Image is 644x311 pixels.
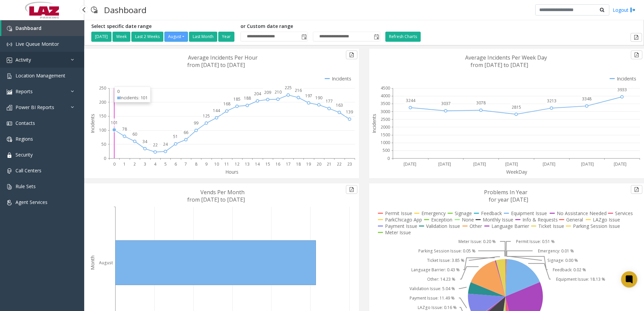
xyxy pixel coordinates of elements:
text: 250 [99,85,106,91]
img: 'icon' [7,137,12,142]
text: 204 [254,91,261,97]
text: Feedback: 0.02 % [553,267,586,273]
text: 78 [122,126,127,132]
text: 17 [286,161,291,167]
text: 101 [111,120,118,126]
text: 225 [285,85,292,91]
img: 'icon' [7,58,12,63]
span: Location Management [15,72,65,79]
text: Permit Issue: 0.51 % [516,239,555,244]
img: 'icon' [7,42,12,47]
img: 'icon' [7,26,12,31]
text: 20 [317,161,321,167]
text: 1500 [381,132,390,138]
text: 0 [104,155,106,161]
text: Month [89,255,96,270]
text: 216 [295,88,302,93]
img: 'icon' [7,152,12,158]
span: Power BI Reports [15,104,54,110]
text: 22 [337,161,342,167]
text: Language Barrier: 0.43 % [411,267,460,273]
span: Toggle popup [300,32,308,41]
button: Week [112,32,130,42]
span: Regions [15,136,33,142]
text: 51 [173,134,178,139]
text: 4500 [381,85,390,91]
img: 'icon' [7,73,12,79]
text: 0 [113,161,116,167]
text: 34 [142,139,148,144]
text: 50 [101,141,106,147]
text: [DATE] [473,161,486,167]
a: Logout [613,6,636,13]
text: 8 [195,161,197,167]
button: August [164,32,188,42]
text: Validation Issue: 5.04 % [410,286,455,291]
text: 3244 [406,98,416,103]
img: 'icon' [7,200,12,205]
img: 'icon' [7,121,12,126]
text: 3037 [441,101,451,106]
span: Agent Services [15,199,47,205]
text: 66 [184,130,188,135]
text: 13 [245,161,250,167]
img: 'icon' [7,105,12,110]
img: 'icon' [7,168,12,174]
text: Problems In Year [484,188,527,196]
div: Incidents: 101 [117,95,148,101]
text: 2815 [512,104,521,110]
text: 5 [164,161,167,167]
span: Reports [15,88,33,95]
text: for year [DATE] [489,196,528,203]
text: 14 [255,161,260,167]
text: [DATE] [505,161,518,167]
button: Export to pdf [631,50,642,59]
text: 3213 [547,98,556,104]
text: Equipment Issue: 18.13 % [556,276,605,282]
text: August [99,260,113,266]
img: 'icon' [7,184,12,189]
text: 2500 [381,116,390,122]
text: 60 [132,131,137,137]
text: 3500 [381,101,390,106]
span: Activity [15,57,31,63]
text: Ticket Issue: 3.85 % [427,257,464,263]
text: Emergency: 0.01 % [538,248,574,254]
text: 4 [154,161,157,167]
a: Dashboard [1,20,84,36]
span: Security [15,151,33,158]
h5: Select specific date range [91,24,235,29]
text: 190 [315,95,322,101]
text: 0 [387,155,390,161]
text: Payment Issue: 11.49 % [410,295,455,301]
text: 185 [233,96,240,102]
button: Export to pdf [631,33,642,42]
span: Call Centers [15,167,41,174]
text: from [DATE] to [DATE] [187,196,245,203]
text: Hours [225,169,238,175]
text: Incidents [89,114,96,133]
img: 'icon' [7,89,12,95]
text: [DATE] [438,161,451,167]
text: 6 [174,161,177,167]
text: WeekDay [506,169,527,175]
text: 3000 [381,109,390,114]
button: Last 2 Weeks [131,32,163,42]
text: 3078 [476,100,486,106]
text: 210 [275,89,282,95]
text: 163 [336,102,343,108]
img: logout [630,6,636,13]
h3: Dashboard [101,2,150,18]
text: Parking Session Issue: 0.05 % [418,248,476,254]
text: 188 [244,95,251,101]
text: Vends Per Month [200,188,245,196]
text: 197 [305,93,312,99]
text: 4000 [381,93,390,99]
text: [DATE] [581,161,594,167]
text: 150 [99,113,106,119]
h5: or Custom date range [240,24,380,29]
text: 18 [296,161,301,167]
button: [DATE] [91,32,111,42]
text: 209 [264,90,271,95]
text: 10 [214,161,219,167]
